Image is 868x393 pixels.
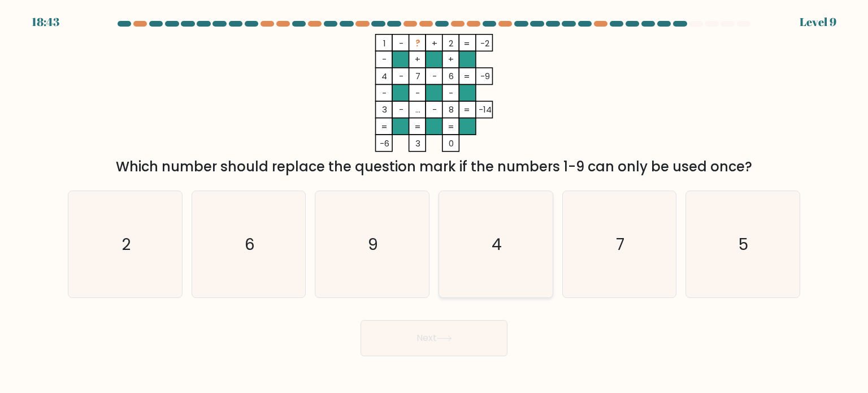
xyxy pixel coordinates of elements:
[449,103,454,115] tspan: 8
[382,103,387,115] tspan: 3
[449,87,453,99] tspan: -
[415,70,420,82] tspan: 7
[492,232,502,255] text: 4
[616,232,624,255] text: 7
[415,87,420,99] tspan: -
[449,37,453,49] tspan: 2
[245,232,255,255] text: 6
[383,37,386,49] tspan: 1
[361,320,507,356] button: Next
[480,70,490,82] tspan: -9
[464,70,470,82] tspan: =
[415,53,420,65] tspan: +
[381,70,387,82] tspan: 4
[75,157,793,177] div: Which number should replace the question mark if the numbers 1-9 can only be used once?
[415,103,420,115] tspan: ...
[399,37,403,49] tspan: -
[432,103,437,115] tspan: -
[800,14,836,31] div: Level 9
[399,70,403,82] tspan: -
[32,14,59,31] div: 18:43
[432,37,437,49] tspan: +
[739,232,749,255] text: 5
[382,87,387,99] tspan: -
[432,70,437,82] tspan: -
[448,120,454,132] tspan: =
[449,70,454,82] tspan: 6
[368,232,379,255] text: 9
[480,37,489,49] tspan: -2
[449,137,454,149] tspan: 0
[464,103,470,115] tspan: =
[381,120,388,132] tspan: =
[448,53,454,65] tspan: +
[415,120,421,132] tspan: =
[415,37,420,49] tspan: ?
[121,232,131,255] text: 2
[380,137,389,149] tspan: -6
[415,137,420,149] tspan: 3
[479,103,492,115] tspan: -14
[399,103,403,115] tspan: -
[464,37,470,49] tspan: =
[382,53,387,65] tspan: -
